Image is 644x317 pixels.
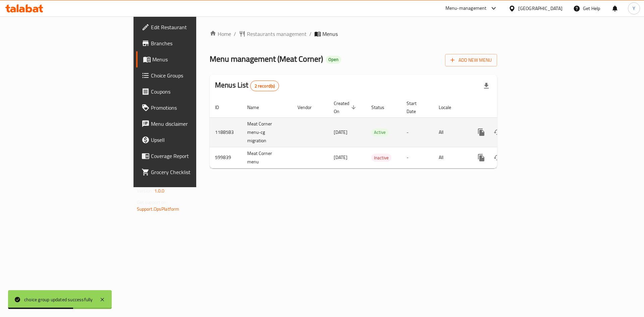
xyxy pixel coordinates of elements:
span: Coverage Report [151,152,236,160]
a: Coverage Report [136,148,241,164]
span: Created On [334,99,358,115]
span: Locale [439,103,460,111]
span: Vendor [298,103,320,111]
a: Coupons [136,84,241,100]
a: Grocery Checklist [136,164,241,180]
a: Menus [136,51,241,67]
button: more [473,124,489,140]
span: Get support on: [137,198,168,207]
span: Open [326,57,341,62]
span: Version: [137,187,153,195]
span: Menu management ( Meat Corner ) [210,51,323,66]
a: Upsell [136,132,241,148]
button: Add New Menu [445,54,497,66]
span: Add New Menu [450,56,492,64]
div: Inactive [371,154,391,162]
a: Edit Restaurant [136,19,241,35]
div: Active [371,128,388,137]
span: Name [247,103,268,111]
td: All [433,117,468,147]
span: Grocery Checklist [151,168,236,176]
table: enhanced table [210,97,543,168]
h2: Menus List [215,80,279,91]
a: Promotions [136,100,241,116]
li: / [309,30,312,38]
td: Meat Corner menu-cg migration [242,117,292,147]
span: Start Date [407,99,425,115]
span: Coupons [151,88,236,96]
a: Choice Groups [136,67,241,84]
span: [DATE] [334,128,347,137]
button: Change Status [489,150,505,166]
button: Change Status [489,124,505,140]
span: Active [371,128,388,136]
span: 2 record(s) [251,83,279,89]
span: 1.0.0 [154,187,165,195]
span: Inactive [371,154,391,162]
nav: breadcrumb [210,30,497,38]
span: [DATE] [334,153,347,162]
div: Menu-management [445,4,487,12]
span: Branches [151,39,236,47]
td: - [401,117,433,147]
span: Promotions [151,104,236,112]
th: Actions [468,97,543,118]
a: Branches [136,35,241,51]
div: Total records count [250,81,279,91]
span: Status [371,103,393,111]
td: - [401,147,433,168]
span: Restaurants management [247,30,307,38]
td: Meat Corner menu [242,147,292,168]
span: Y [633,5,635,12]
div: choice group updated successfully [24,296,93,303]
div: [GEOGRAPHIC_DATA] [518,5,562,12]
span: Menus [322,30,338,38]
button: more [473,150,489,166]
div: Open [326,56,341,64]
span: Upsell [151,136,236,144]
td: All [433,147,468,168]
span: Menu disclaimer [151,120,236,128]
a: Menu disclaimer [136,116,241,132]
a: Restaurants management [239,30,307,38]
span: Edit Restaurant [151,23,236,31]
span: Menus [152,55,236,63]
div: Export file [478,78,494,94]
span: Choice Groups [151,71,236,80]
span: ID [215,103,228,111]
a: Support.OpsPlatform [137,205,179,213]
